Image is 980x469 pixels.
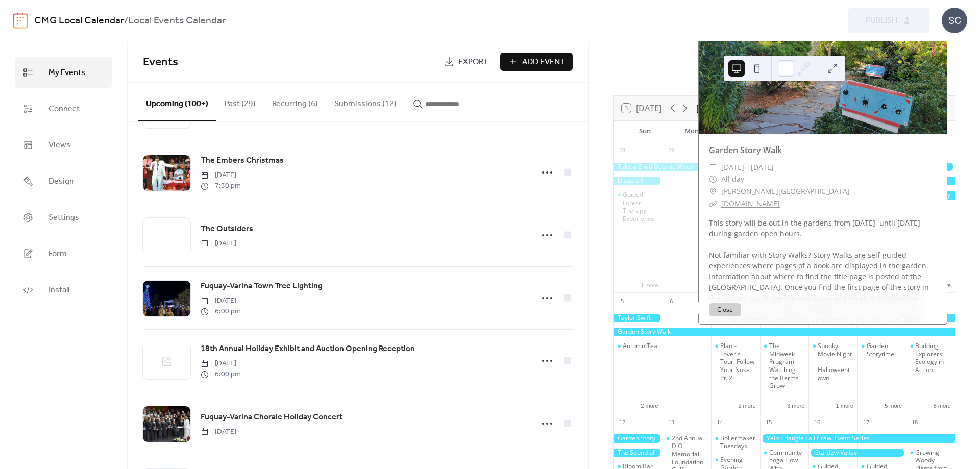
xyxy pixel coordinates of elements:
div: SC [942,8,967,33]
span: Form [48,246,67,262]
span: Fuquay-Varina Town Tree Lighting [201,280,323,292]
span: Events [143,51,178,73]
div: 16 [812,416,823,428]
div: The Midweek Program: Watching the Berms Grow [760,342,809,390]
div: 6 [666,296,677,307]
span: [DATE] [201,238,236,249]
div: Garden Storytime [857,342,906,358]
img: logo [13,12,28,29]
button: Recurring (6) [264,83,326,120]
div: 18 [909,416,920,428]
span: Install [48,282,69,298]
a: The Embers Christmas [201,154,284,167]
button: Add Event [500,53,573,71]
div: ​ [709,173,717,185]
div: The Sound of Music [614,449,663,457]
b: / [124,11,128,31]
div: Disaster! [614,177,663,185]
a: Form [15,238,112,269]
div: Budding Explorers: Ecology in Action [915,342,951,374]
span: [DATE] [201,295,241,306]
a: Views [15,129,112,160]
span: Fuquay-Varina Chorale Holiday Concert [201,411,342,424]
span: 6:00 pm [201,369,241,380]
a: [PERSON_NAME][GEOGRAPHIC_DATA] [721,185,850,198]
div: 14 [714,416,725,428]
span: [DATE] [201,170,241,181]
div: Garden Story Walk [614,328,955,336]
b: Local Events Calendar [128,11,226,31]
a: Design [15,165,112,196]
span: 18th Annual Holiday Exhibit and Auction Opening Reception [201,343,415,355]
a: The Outsiders [201,223,253,236]
span: [DATE] - [DATE] [721,161,774,174]
span: Design [48,174,74,189]
button: 2 more [636,401,662,409]
div: This story will be out in the gardens from [DATE], until [DATE], during garden open hours. Not fa... [699,217,947,378]
div: Plant-Lover's Tour: Follow Your Nose Pt. 2 [720,342,756,382]
span: Add Event [522,56,565,68]
div: 28 [617,145,628,156]
a: CMG Local Calendar [34,11,124,31]
div: Stardew Valley [808,449,906,457]
div: 5 [617,296,628,307]
div: Garden Story Walk [614,434,663,443]
button: Close [709,303,741,316]
span: Connect [48,101,80,117]
div: ​ [709,198,717,210]
button: 1 more [832,401,857,409]
button: Past (29) [216,83,264,120]
div: ​ [709,161,717,174]
div: Mon [668,121,715,141]
a: Connect [15,93,112,124]
div: Garden Storytime [867,342,902,358]
a: Garden Story Walk [709,144,782,156]
div: Boilermaker Tuesdays [711,434,760,450]
div: Spooky Movie Night – Halloweentown [818,342,853,382]
div: The Midweek Program: Watching the Berms Grow [769,342,805,390]
div: 15 [763,416,774,428]
span: Export [458,56,488,68]
div: 12 [617,416,628,428]
span: All day [721,173,744,185]
div: Taylor Swift Album Release Celebration [614,314,663,323]
button: Upcoming (100+) [138,83,216,121]
div: Autumn Tea [623,342,657,350]
div: 29 [666,145,677,156]
div: Spooky Movie Night – Halloweentown [808,342,857,382]
div: Sun [622,121,668,141]
button: 1 more [636,280,662,289]
a: My Events [15,57,112,88]
a: Fuquay-Varina Town Tree Lighting [201,280,323,293]
a: Fuquay-Varina Chorale Holiday Concert [201,411,342,424]
a: Settings [15,202,112,233]
span: The Outsiders [201,223,253,235]
div: Autumn Tea [614,342,663,350]
div: 13 [666,416,677,428]
button: 8 more [929,401,955,409]
div: 17 [861,416,872,428]
span: Settings [48,210,79,226]
a: 18th Annual Holiday Exhibit and Auction Opening Reception [201,342,415,356]
div: Yelp Triangle Fall Crawl Event Series [760,434,955,443]
button: Submissions (12) [326,83,405,120]
div: Guided Forest Therapy Experience [623,191,658,223]
a: Export [436,53,496,71]
button: 2 more [734,401,759,409]
div: Boilermaker Tuesdays [720,434,756,450]
span: 7:30 pm [201,181,241,191]
span: Views [48,137,70,153]
button: 5 more [880,401,906,409]
a: Install [15,274,112,305]
span: 6:00 pm [201,306,241,317]
span: My Events [48,65,85,81]
span: The Embers Christmas [201,155,284,167]
a: [DOMAIN_NAME] [721,199,780,208]
div: Guided Forest Therapy Experience [614,191,663,223]
div: Take a Child Outside Week [614,163,760,171]
button: 3 more [783,401,808,409]
span: [DATE] [201,427,236,437]
span: [DATE] [201,358,241,369]
div: ​ [709,185,717,198]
